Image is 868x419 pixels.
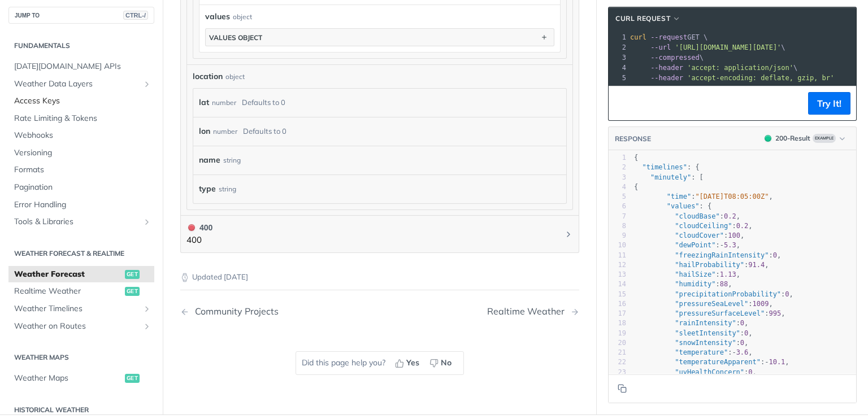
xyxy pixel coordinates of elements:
[609,328,626,338] div: 19
[720,270,736,278] span: 1.13
[609,270,626,280] div: 13
[675,358,761,366] span: "temperatureApparent"
[650,64,683,72] span: --header
[748,368,752,376] span: 0
[687,64,793,72] span: 'accept: application/json'
[609,211,626,221] div: 7
[14,199,151,210] span: Error Handling
[219,181,236,197] div: string
[8,404,154,414] h2: Historical Weather
[634,212,740,220] span: : ,
[667,202,700,210] span: "values"
[675,232,724,239] span: "cloudCover"
[634,280,732,288] span: : ,
[8,7,154,24] button: JUMP TOCTRL-/
[441,357,452,369] span: No
[614,380,630,397] button: Copy to clipboard
[695,193,769,200] span: "[DATE]T08:05:00Z"
[630,64,797,72] span: \
[188,224,195,231] span: 400
[675,368,744,376] span: "uvHealthConcern"
[180,306,351,317] a: Previous Page: Community Projects
[740,319,744,327] span: 0
[180,295,579,328] nav: Pagination Controls
[199,181,216,197] label: type
[630,33,708,41] span: GET \
[609,53,628,63] div: 3
[650,33,687,41] span: --request
[564,230,573,239] svg: Chevron
[614,133,652,144] button: RESPONSE
[609,32,628,42] div: 1
[634,221,753,229] span: : ,
[8,127,154,144] a: Webhooks
[675,319,736,327] span: "rainIntensity"
[142,79,151,88] button: Show subpages for Weather Data Layers
[14,112,151,124] span: Rate Limiting & Tokens
[609,192,626,202] div: 5
[8,144,154,161] a: Versioning
[193,71,223,82] span: location
[675,280,715,288] span: "humidity"
[720,280,728,288] span: 88
[615,14,670,24] span: cURL Request
[667,193,691,200] span: "time"
[634,182,638,190] span: {
[8,41,154,51] h2: Fundamentals
[634,193,773,200] span: : ,
[650,43,671,51] span: --url
[769,309,781,317] span: 995
[634,202,711,210] span: : {
[630,54,704,62] span: \
[8,265,154,282] a: Weather Forecastget
[609,63,628,73] div: 4
[406,357,419,369] span: Yes
[736,221,749,229] span: 0.2
[634,329,753,337] span: : ,
[8,110,154,126] a: Rate Limiting & Tokens
[609,163,626,172] div: 2
[765,358,769,366] span: -
[732,348,736,356] span: -
[487,306,570,317] div: Realtime Weather
[8,300,154,317] a: Weather TimelinesShow subpages for Weather Timelines
[634,251,781,259] span: : ,
[609,348,626,357] div: 21
[675,221,732,229] span: "cloudCeiling"
[205,11,230,23] span: values
[728,232,740,239] span: 100
[8,162,154,178] a: Formats
[642,163,687,171] span: "timelines"
[8,317,154,334] a: Weather on RoutesShow subpages for Weather on Routes
[180,272,579,283] p: Updated [DATE]
[609,309,626,318] div: 17
[199,152,220,168] label: name
[634,319,748,327] span: : ,
[14,216,140,228] span: Tools & Libraries
[609,357,626,367] div: 22
[14,164,151,176] span: Formats
[14,373,122,384] span: Weather Maps
[765,135,771,142] span: 200
[675,329,740,337] span: "sleetIntensity"
[123,11,148,20] span: CTRL-/
[675,348,728,356] span: "temperature"
[8,283,154,300] a: Realtime Weatherget
[14,303,140,315] span: Weather Timelines
[634,260,769,268] span: : ,
[634,290,793,298] span: : ,
[687,74,834,82] span: 'accept-encoding: deflate, gzip, br'
[199,94,209,111] label: lat
[609,153,626,163] div: 1
[189,306,279,317] div: Community Projects
[634,173,704,181] span: : [
[8,248,154,258] h2: Weather Forecast & realtime
[634,358,789,366] span: : ,
[609,318,626,328] div: 18
[8,352,154,363] h2: Weather Maps
[609,42,628,53] div: 2
[609,221,626,230] div: 8
[808,92,850,115] button: Try It!
[634,309,785,317] span: : ,
[720,241,724,249] span: -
